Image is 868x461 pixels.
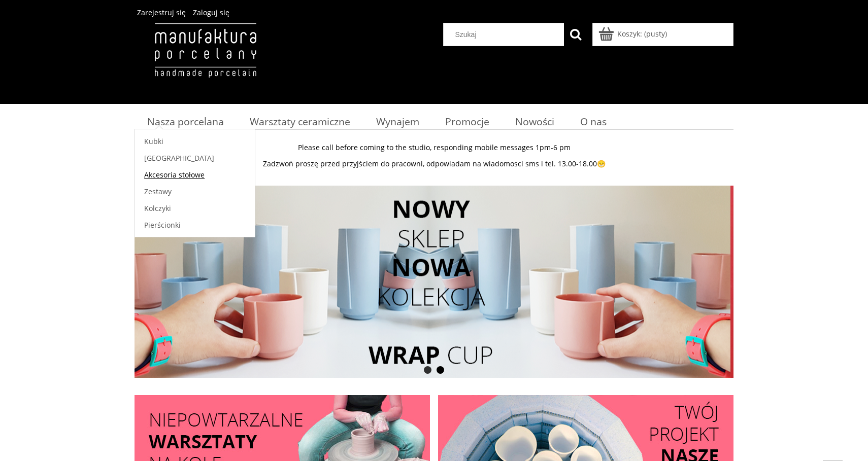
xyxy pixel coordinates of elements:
[376,115,419,128] span: Wynajem
[237,112,363,131] a: Warsztaty ceramiczne
[515,115,554,128] span: Nowości
[193,8,229,17] a: Zaloguj się
[363,112,432,131] a: Wynajem
[147,115,224,128] span: Nasza porcelana
[617,29,642,39] span: Koszyk:
[137,8,186,17] a: Zarejestruj się
[135,112,237,131] a: Nasza porcelana
[445,115,489,128] span: Promocje
[580,115,607,128] span: O nas
[250,115,350,128] span: Warsztaty ceramiczne
[503,112,567,131] a: Nowości
[448,23,564,46] input: Szukaj w sklepie
[135,143,733,152] p: Please call before coming to the studio, responding mobile messages 1pm-6 pm
[135,23,276,99] img: Manufaktura Porcelany
[644,29,667,39] b: (pusty)
[564,23,587,46] button: Szukaj
[432,112,503,131] a: Promocje
[135,159,733,168] p: Zadzwoń proszę przed przyjściem do pracowni, odpowiadam na wiadomosci sms i tel. 13.00-18.00😁
[567,112,620,131] a: O nas
[600,29,667,39] a: Produkty w koszyku 0. Przejdź do koszyka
